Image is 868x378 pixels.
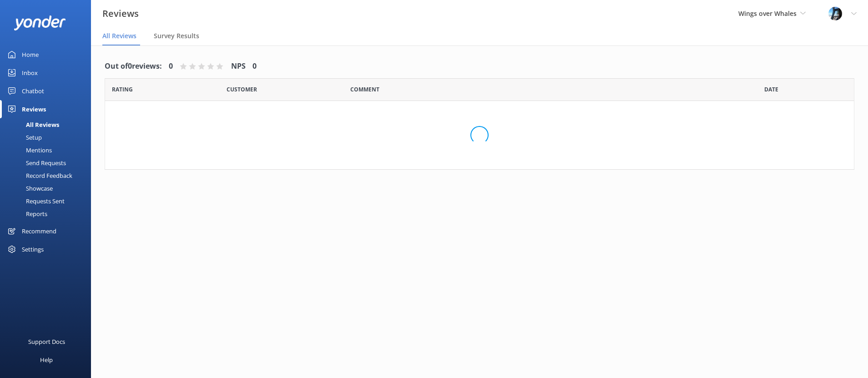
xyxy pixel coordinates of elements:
[169,60,173,72] h4: 0
[102,31,136,40] span: All Reviews
[22,240,44,258] div: Settings
[5,207,47,220] div: Reports
[40,351,53,369] div: Help
[112,85,133,94] span: Date
[102,6,139,21] h3: Reviews
[5,169,72,182] div: Record Feedback
[5,182,53,195] div: Showcase
[828,7,842,20] img: 145-1635463833.jpg
[5,182,91,195] a: Showcase
[350,85,379,94] span: Question
[14,15,66,30] img: yonder-white-logo.png
[5,131,91,144] a: Setup
[5,156,66,169] div: Send Requests
[5,144,52,156] div: Mentions
[252,60,257,72] h4: 0
[22,45,39,64] div: Home
[764,85,778,94] span: Date
[22,100,46,118] div: Reviews
[5,195,65,207] div: Requests Sent
[22,82,44,100] div: Chatbot
[5,118,59,131] div: All Reviews
[738,9,797,18] span: Wings over Whales
[231,60,246,72] h4: NPS
[5,195,91,207] a: Requests Sent
[5,118,91,131] a: All Reviews
[22,64,38,82] div: Inbox
[5,207,91,220] a: Reports
[227,85,257,94] span: Date
[5,131,42,144] div: Setup
[5,156,91,169] a: Send Requests
[22,222,56,240] div: Recommend
[105,60,162,72] h4: Out of 0 reviews:
[5,169,91,182] a: Record Feedback
[154,31,199,40] span: Survey Results
[28,333,65,351] div: Support Docs
[5,144,91,156] a: Mentions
